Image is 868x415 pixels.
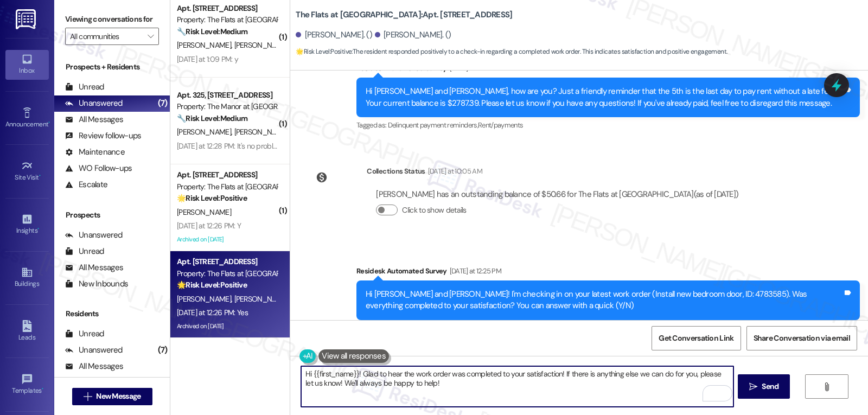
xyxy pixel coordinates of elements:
div: Residesk Automated Survey [356,62,860,78]
div: [DATE] at 12:25 PM [447,265,501,277]
a: Site Visit • [5,157,49,186]
label: Viewing conversations for [65,11,159,28]
span: Share Conversation via email [754,333,850,344]
div: Tagged as: [356,117,860,133]
div: New Inbounds [65,278,128,290]
div: Property: The Manor at [GEOGRAPHIC_DATA] [177,101,277,112]
div: Unanswered [65,98,123,109]
span: New Message [96,391,141,402]
strong: 🌟 Risk Level: Positive [296,47,352,56]
div: Archived on [DATE] [176,233,278,246]
div: Apt. [STREET_ADDRESS] [177,169,277,181]
span: [PERSON_NAME] [234,294,289,304]
div: All Messages [65,114,123,125]
div: [PERSON_NAME]. () [296,29,372,41]
textarea: To enrich screen reader interactions, please activate Accessibility in Grammarly extension settings [301,366,733,407]
div: Collections Status [367,165,425,177]
span: Rent/payments [478,120,524,130]
strong: 🌟 Risk Level: Positive [177,280,247,290]
i:  [749,382,757,391]
strong: 🔧 Risk Level: Medium [177,113,247,123]
div: Prospects [54,209,170,221]
div: Tagged as: [356,320,860,336]
div: All Messages [65,361,123,372]
div: WO Follow-ups [65,163,132,174]
div: Maintenance [65,146,125,158]
div: Prospects + Residents [54,61,170,73]
div: Hi [PERSON_NAME] and [PERSON_NAME]! I'm checking in on your latest work order (Install new bedroo... [366,289,843,312]
span: • [37,225,39,233]
span: Delinquent payment reminders , [388,120,478,130]
div: Unanswered [65,344,123,356]
div: Property: The Flats at [GEOGRAPHIC_DATA] [177,14,277,25]
img: ResiDesk Logo [16,9,38,29]
strong: 🔧 Risk Level: Medium [177,27,247,36]
input: All communities [70,28,142,45]
div: Unread [65,246,104,257]
span: [PERSON_NAME] [177,207,231,217]
div: (7) [155,95,170,112]
div: [DATE] at 10:05 AM [425,165,482,177]
div: Apt. [STREET_ADDRESS] [177,256,277,267]
div: Unread [65,328,104,340]
span: Send [762,381,778,392]
button: Share Conversation via email [746,326,857,350]
div: Property: The Flats at [GEOGRAPHIC_DATA] [177,268,277,279]
div: All Messages [65,262,123,273]
span: Get Conversation Link [659,333,733,344]
span: [PERSON_NAME] [177,127,234,137]
button: Send [738,374,790,399]
div: [DATE] at 12:26 PM: Y [177,221,241,231]
button: Get Conversation Link [652,326,741,350]
span: : The resident responded positively to a check-in regarding a completed work order. This indicate... [296,46,727,58]
div: Apt. 325, [STREET_ADDRESS] [177,90,277,101]
a: Templates • [5,370,49,399]
span: [PERSON_NAME] [234,40,289,50]
span: • [42,385,43,393]
a: Leads [5,317,49,346]
div: Residents [54,308,170,320]
strong: 🌟 Risk Level: Positive [177,193,247,203]
div: Unanswered [65,229,123,241]
div: [PERSON_NAME]. () [375,29,451,41]
div: Escalate [65,179,107,190]
div: [DATE] at 1:09 PM: y [177,54,238,64]
a: Buildings [5,263,49,292]
button: New Message [72,388,152,405]
span: • [48,119,50,126]
label: Click to show details [402,205,466,216]
span: [PERSON_NAME] [177,40,234,50]
span: [PERSON_NAME] [PERSON_NAME] [234,127,344,137]
div: Property: The Flats at [GEOGRAPHIC_DATA] [177,181,277,193]
div: Unread [65,81,104,93]
div: Residesk Automated Survey [356,265,860,280]
a: Inbox [5,50,49,79]
div: (7) [155,342,170,359]
i:  [148,32,154,41]
div: [PERSON_NAME] has an outstanding balance of $50.66 for The Flats at [GEOGRAPHIC_DATA] (as of [DATE]) [376,189,738,200]
a: Insights • [5,210,49,239]
div: Review follow-ups [65,130,141,142]
div: Apt. [STREET_ADDRESS] [177,3,277,14]
span: [PERSON_NAME] [177,294,234,304]
div: [DATE] at 12:26 PM: Yes [177,308,248,317]
div: Archived on [DATE] [176,320,278,333]
div: Hi [PERSON_NAME] and [PERSON_NAME], how are you? Just a friendly reminder that the 5th is the las... [366,86,843,109]
span: • [39,172,41,180]
b: The Flats at [GEOGRAPHIC_DATA]: Apt. [STREET_ADDRESS] [296,9,512,21]
i:  [822,382,831,391]
i:  [84,392,92,401]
